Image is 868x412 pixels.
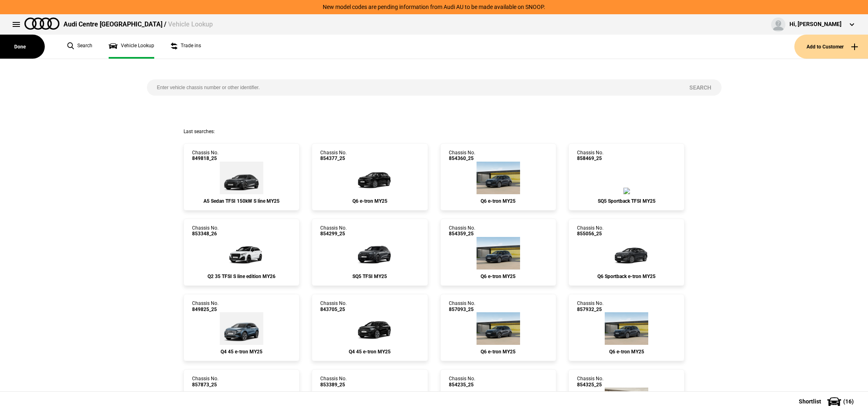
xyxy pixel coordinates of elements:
[577,376,603,388] div: Chassis No.
[449,198,548,204] div: Q6 e-tron MY25
[192,307,219,312] span: 849825_25
[794,35,868,59] button: Add to Customer
[449,376,475,388] div: Chassis No.
[449,225,475,237] div: Chassis No.
[477,162,520,194] img: Audi_GFBA1A_25_FW_G5G5__(Nadin:_C06)_ext.png
[449,307,475,312] span: 857093_25
[320,349,419,355] div: Q4 45 e-tron MY25
[67,35,92,59] a: Search
[192,274,291,279] div: Q2 35 TFSI S line edition MY26
[577,231,603,237] span: 855056_25
[320,300,347,312] div: Chassis No.
[449,382,475,388] span: 854235_25
[320,307,347,312] span: 843705_25
[577,274,676,279] div: Q6 Sportback e-tron MY25
[345,162,394,194] img: Audi_GFBA1A_25_FW_0E0E__(Nadin:_C06)_ext.png
[623,188,630,194] img: Audi_GUNS5Y_25S_GX_6Y6Y_PAH_WA2_6FJ_PQ7_53A_PYH_PWO_(Nadin:_53A_6FJ_C59_PAH_PQ7_PWO_PYH_WA2)_ext.png
[147,79,679,96] input: Enter vehicle chassis number or other identifier.
[577,349,676,355] div: Q6 e-tron MY25
[449,349,548,355] div: Q6 e-tron MY25
[320,156,347,161] span: 854377_25
[320,150,347,162] div: Chassis No.
[602,237,651,270] img: Audi_GFNA1A_25_FW_G5G5_3FU_(Nadin:_3FU_C06)_ext.png
[220,162,263,194] img: Audi_FU2AZG_25_FW_6Y6Y_PAH_WA7_U43_(Nadin:_C85_PAH_SN8_U43_WA7)_ext.png
[789,20,842,28] div: Hi, [PERSON_NAME]
[345,237,394,270] img: Audi_GUBS5Y_25S_GX_6Y6Y_PAH_WA2_6FQ_PQ7_PYH_PWO_53D_(Nadin:_53D_6FQ_C59_PAH_PQ7_PWO_PYH_S9S_WA2)_...
[577,300,603,312] div: Chassis No.
[63,20,213,29] div: Audi Centre [GEOGRAPHIC_DATA] /
[799,399,821,404] span: Shortlist
[477,312,520,345] img: Audi_GFBA1A_25_FW_6Y6Y_PAH_WA2_PY2_58Q_(Nadin:_58Q_C06_PAH_PY2_WA2)_ext.png
[449,300,475,312] div: Chassis No.
[477,237,520,270] img: Audi_GFBA1A_25_FW_G5G5__(Nadin:_C06)_ext.png
[449,274,548,279] div: Q6 e-tron MY25
[320,198,419,204] div: Q6 e-tron MY25
[192,300,219,312] div: Chassis No.
[24,18,59,30] img: audi.png
[220,312,263,345] img: Audi_F4BA53_25_AO_5Y5Y_WA2_WA7_FB5_55K_PY5_PYY_QQ9_(Nadin:_55K_C18_FB5_PY5_PYY_QQ9_S7E_WA2_WA7)_e...
[184,129,215,134] span: Last searches:
[192,225,219,237] div: Chassis No.
[171,35,201,59] a: Trade ins
[192,198,291,204] div: A5 Sedan TFSI 150kW S line MY25
[843,399,854,404] span: ( 16 )
[320,382,347,388] span: 853389_25
[449,231,475,237] span: 854359_25
[192,349,291,355] div: Q4 45 e-tron MY25
[192,231,219,237] span: 853348_26
[217,237,266,270] img: Audi_GAGCKG_26LE_YM_2Y2Y_WA9_3FB_6XK_C8R_WA2_4E7_4L6_PAI_4ZP_(Nadin:_3FB_4E7_4L6_4ZP_6XK_C52_C8R_...
[679,79,722,96] button: Search
[577,225,603,237] div: Chassis No.
[192,156,219,161] span: 849818_25
[192,376,219,388] div: Chassis No.
[577,156,603,161] span: 858469_25
[605,312,648,345] img: Audi_GFBA1A_25_FW_G5G5__(Nadin:_C06)_ext.png
[449,150,475,162] div: Chassis No.
[109,35,154,59] a: Vehicle Lookup
[345,312,394,345] img: Audi_F4BA53_25_EI_0E0E_3FU_4ZD_WA7_WA2_3S2_PWK_PY5_PYY_55K_QQ9_2FS_(Nadin:_2FS_3FU_3S2_4ZD_55K_C1...
[320,225,347,237] div: Chassis No.
[320,274,419,279] div: SQ5 TFSI MY25
[320,231,347,237] span: 854299_25
[192,150,219,162] div: Chassis No.
[449,156,475,161] span: 854360_25
[192,382,219,388] span: 857873_25
[787,391,868,412] button: Shortlist(16)
[577,382,603,388] span: 854325_25
[577,198,676,204] div: SQ5 Sportback TFSI MY25
[577,150,603,162] div: Chassis No.
[577,307,603,312] span: 857932_25
[168,20,213,28] span: Vehicle Lookup
[320,376,347,388] div: Chassis No.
